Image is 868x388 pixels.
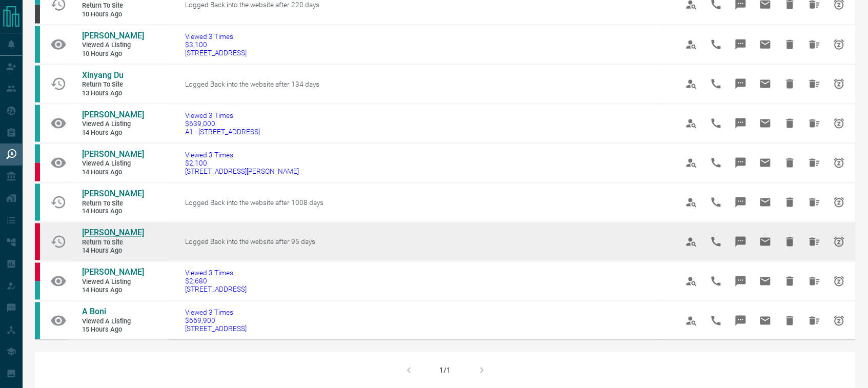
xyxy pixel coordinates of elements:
span: Logged Back into the website after 1008 days [185,198,324,207]
span: Logged Back into the website after 220 days [185,1,319,9]
span: 13 hours ago [82,89,144,98]
span: [PERSON_NAME] [82,268,144,277]
span: Viewed 3 Times [185,269,247,277]
span: 14 hours ago [82,247,144,256]
span: Call [704,269,729,294]
span: Hide All from Evey Zheng [802,32,827,57]
span: Xinyang Du [82,70,124,80]
a: [PERSON_NAME] [82,110,144,120]
a: [PERSON_NAME] [82,31,144,42]
span: Message [729,190,753,215]
span: View Profile [679,111,704,136]
span: [PERSON_NAME] [82,31,144,40]
span: 14 hours ago [82,168,144,177]
div: property.ca [35,223,40,260]
span: Hide [778,72,802,96]
a: Xinyang Du [82,70,144,81]
span: Message [729,230,753,254]
span: Email [753,309,778,333]
div: property.ca [35,163,40,181]
span: 14 hours ago [82,129,144,137]
span: Call [704,190,729,215]
span: Hide All from Regina Drumond [802,269,827,294]
span: $669,900 [185,317,247,325]
span: Viewed 3 Times [185,151,299,159]
span: Hide All from Stacey Sultanti [802,151,827,175]
div: condos.ca [35,66,40,103]
span: [STREET_ADDRESS] [185,285,247,294]
span: Snooze [827,72,852,96]
span: Snooze [827,230,852,254]
span: $639,000 [185,119,260,128]
span: [STREET_ADDRESS][PERSON_NAME] [185,167,299,175]
span: 10 hours ago [82,50,144,58]
span: Hide All from Xinyang Du [802,72,827,96]
span: [PERSON_NAME] [82,110,144,119]
div: condos.ca [35,184,40,221]
span: Message [729,151,753,175]
div: mrloft.ca [35,5,40,24]
span: Call [704,111,729,136]
div: condos.ca [35,105,40,142]
span: Hide All from Vinayak Bindal [802,190,827,215]
span: Message [729,72,753,96]
span: Call [704,309,729,333]
div: property.ca [35,263,40,281]
div: condos.ca [35,302,40,339]
span: [PERSON_NAME] [82,228,144,238]
span: Email [753,151,778,175]
span: Call [704,32,729,57]
span: View Profile [679,72,704,96]
span: Snooze [827,309,852,333]
span: $2,100 [185,159,299,167]
span: Hide [778,190,802,215]
span: View Profile [679,269,704,294]
a: Viewed 3 Times$3,100[STREET_ADDRESS] [185,32,247,57]
a: Viewed 3 Times$639,000A1 - [STREET_ADDRESS] [185,111,260,136]
span: Viewed a Listing [82,159,144,168]
span: Viewed a Listing [82,278,144,287]
div: 1/1 [440,366,451,375]
span: Snooze [827,32,852,57]
span: A Boni [82,307,106,317]
span: Snooze [827,269,852,294]
span: Message [729,309,753,333]
span: 14 hours ago [82,287,144,295]
span: Hide [778,230,802,254]
a: [PERSON_NAME] [82,189,144,199]
span: Viewed 3 Times [185,111,260,119]
div: condos.ca [35,26,40,63]
span: View Profile [679,230,704,254]
span: Email [753,190,778,215]
span: 10 hours ago [82,10,144,19]
span: Message [729,32,753,57]
span: Snooze [827,111,852,136]
span: Viewed a Listing [82,120,144,129]
span: Hide All from A Boni [802,309,827,333]
span: Hide [778,32,802,57]
a: [PERSON_NAME] [82,149,144,160]
span: Logged Back into the website after 95 days [185,238,315,246]
a: [PERSON_NAME] [82,228,144,239]
span: Viewed a Listing [82,41,144,50]
div: condos.ca [35,281,40,300]
span: Call [704,72,729,96]
span: 14 hours ago [82,208,144,216]
span: Return to Site [82,239,144,248]
span: Email [753,32,778,57]
span: Email [753,72,778,96]
a: Viewed 3 Times$2,680[STREET_ADDRESS] [185,269,247,294]
span: View Profile [679,190,704,215]
span: Logged Back into the website after 134 days [185,80,319,88]
span: View Profile [679,309,704,333]
span: [PERSON_NAME] [82,149,144,159]
span: Viewed 3 Times [185,32,247,40]
span: Email [753,269,778,294]
span: $3,100 [185,40,247,49]
span: View Profile [679,32,704,57]
span: [STREET_ADDRESS] [185,325,247,333]
span: Hide [778,269,802,294]
span: Call [704,151,729,175]
span: Hide All from Anne MacGregor [802,111,827,136]
span: Hide All from Lynsey F [802,230,827,254]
